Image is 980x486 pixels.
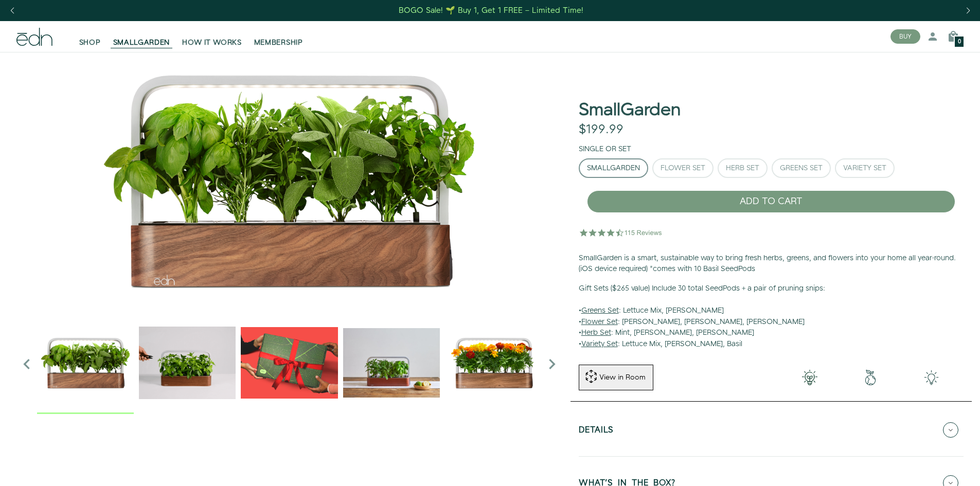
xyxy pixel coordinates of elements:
i: Next slide [542,354,562,374]
a: MEMBERSHIP [248,25,309,48]
a: SMALLGARDEN [107,25,176,48]
h1: SmallGarden [579,101,681,120]
button: Greens Set [772,158,831,178]
p: • : Lettuce Mix, [PERSON_NAME] • : [PERSON_NAME], [PERSON_NAME], [PERSON_NAME] • : Mint, [PERSON_... [579,283,964,350]
button: BUY [890,29,920,44]
div: $199.99 [579,122,623,137]
img: edn-smallgarden-tech.png [901,370,961,385]
a: BOGO Sale! 🌱 Buy 1, Get 1 FREE – Limited Time! [398,3,584,19]
img: Official-EDN-SMALLGARDEN-HERB-HERO-SLV-2000px_1024x.png [37,314,134,411]
u: Herb Set [581,328,611,338]
h5: Details [579,426,614,438]
span: 0 [958,39,961,45]
span: MEMBERSHIP [254,38,303,48]
iframe: Opens a widget where you can find more information [901,455,970,481]
img: edn-smallgarden-mixed-herbs-table-product-2000px_1024x.jpg [343,314,440,411]
div: 1 / 6 [16,52,562,309]
span: SMALLGARDEN [113,38,170,48]
a: SHOP [73,25,107,48]
span: HOW IT WORKS [182,38,241,48]
div: 2 / 6 [139,314,236,413]
img: EMAILS_-_Holiday_21_PT1_28_9986b34a-7908-4121-b1c1-9595d1e43abe_1024x.png [241,314,337,411]
button: SmallGarden [579,158,648,178]
button: Variety Set [835,158,895,178]
img: edn-trim-basil.2021-09-07_14_55_24_1024x.gif [139,314,236,411]
div: Greens Set [780,165,823,172]
span: SHOP [79,38,101,48]
div: 3 / 6 [241,314,337,413]
div: Flower Set [661,165,705,172]
button: ADD TO CART [587,190,955,213]
div: Variety Set [843,165,886,172]
i: Previous slide [16,354,37,374]
a: HOW IT WORKS [176,25,247,48]
img: 001-light-bulb.png [779,370,840,385]
div: SmallGarden [587,165,640,172]
p: SmallGarden is a smart, sustainable way to bring fresh herbs, greens, and flowers into your home ... [579,253,964,275]
u: Variety Set [581,339,618,349]
button: Flower Set [652,158,714,178]
div: 1 / 6 [37,314,134,413]
button: Details [579,412,964,448]
label: Single or Set [579,144,631,154]
div: 5 / 6 [445,314,542,413]
button: View in Room [579,365,653,390]
img: Official-EDN-SMALLGARDEN-HERB-HERO-SLV-2000px_4096x.png [16,52,562,309]
img: 4.5 star rating [579,222,664,243]
img: green-earth.png [840,370,901,385]
u: Greens Set [581,305,619,316]
div: BOGO Sale! 🌱 Buy 1, Get 1 FREE – Limited Time! [399,5,583,16]
b: Gift Sets ($265 value) Include 30 total SeedPods + a pair of pruning snips: [579,283,825,294]
img: edn-smallgarden-marigold-hero-SLV-2000px_1024x.png [445,314,542,411]
div: 4 / 6 [343,314,440,413]
div: View in Room [598,372,647,383]
button: Herb Set [718,158,768,178]
u: Flower Set [581,317,618,327]
div: Herb Set [726,165,759,172]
